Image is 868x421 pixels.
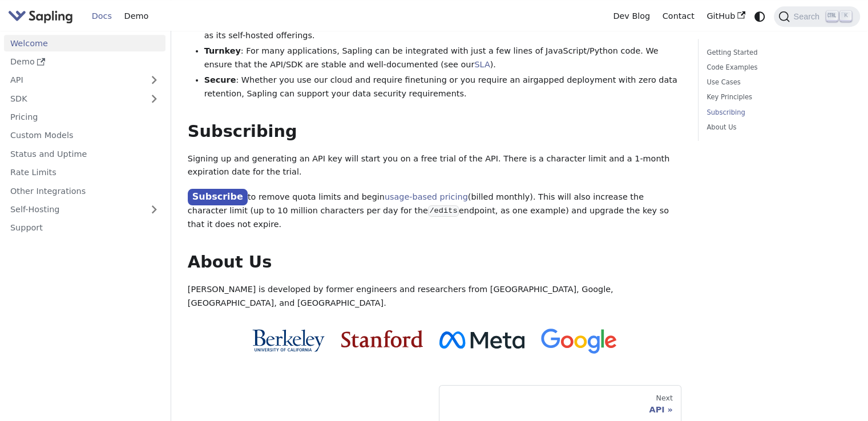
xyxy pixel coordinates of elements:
a: Demo [4,54,165,70]
a: About Us [706,122,847,133]
a: Contact [656,7,701,25]
a: SDK [4,90,143,107]
button: Search (Ctrl+K) [774,6,859,27]
a: usage-based pricing [385,192,468,201]
a: Sapling.ai [8,8,77,25]
p: [PERSON_NAME] is developed by former engineers and researchers from [GEOGRAPHIC_DATA], Google, [G... [188,283,681,310]
a: Other Integrations [4,183,165,199]
a: GitHub [700,7,751,25]
img: Google [541,329,617,354]
a: Support [4,220,165,236]
a: Self-Hosting [4,201,165,218]
div: Next [447,394,673,403]
a: Pricing [4,109,165,126]
a: API [4,72,143,88]
strong: Turnkey [204,46,241,55]
a: Welcome [4,35,165,51]
span: Search [790,12,826,21]
a: Key Principles [706,92,847,103]
a: Dev Blog [607,7,656,25]
img: Stanford [341,330,423,347]
h2: Subscribing [188,122,681,142]
p: to remove quota limits and begin (billed monthly). This will also increase the character limit (u... [188,189,681,232]
button: Switch between dark and light mode (currently system mode) [752,8,768,25]
a: Demo [118,7,155,25]
a: Custom Models [4,127,165,144]
strong: Secure [204,75,236,84]
div: API [447,404,673,415]
a: Docs [86,7,118,25]
p: Signing up and generating an API key will start you on a free trial of the API. There is a charac... [188,152,681,180]
a: SLA [474,60,490,69]
a: Code Examples [706,62,847,73]
a: Getting Started [706,47,847,58]
a: Status and Uptime [4,145,165,162]
img: Sapling.ai [8,8,73,25]
li: : For many applications, Sapling can be integrated with just a few lines of JavaScript/Python cod... [204,44,682,72]
button: Expand sidebar category 'API' [143,72,165,88]
kbd: K [840,11,851,21]
img: Cal [252,329,325,352]
a: Rate Limits [4,164,165,181]
li: : Whether you use our cloud and require finetuning or you require an airgapped deployment with ze... [204,74,682,101]
button: Expand sidebar category 'SDK' [143,90,165,107]
img: Meta [439,331,524,349]
code: /edits [428,205,459,217]
a: Subscribe [188,189,248,205]
h2: About Us [188,252,681,273]
a: Subscribing [706,107,847,118]
a: Use Cases [706,77,847,88]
